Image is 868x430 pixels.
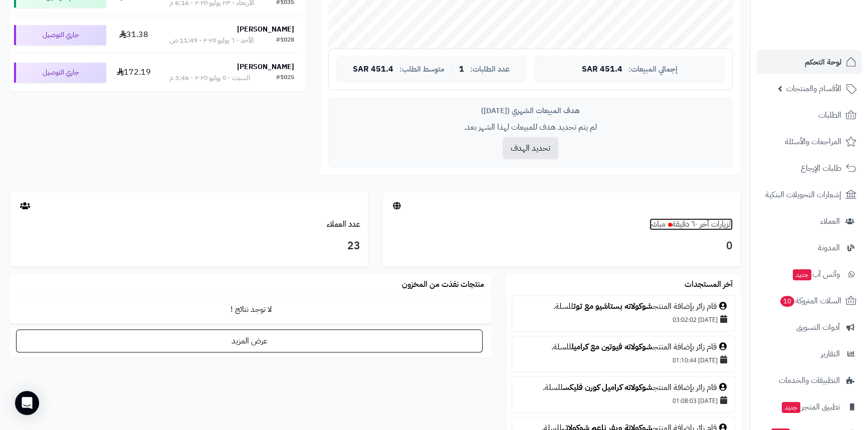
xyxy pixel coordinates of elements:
span: 10 [780,296,794,307]
div: جاري التوصيل [14,25,106,45]
span: جديد [782,402,800,413]
a: طلبات الإرجاع [757,156,862,180]
a: المراجعات والأسئلة [757,130,862,154]
div: #1028 [276,36,294,46]
span: تطبيق المتجر [781,400,840,414]
div: [DATE] 03:02:02 [517,312,730,326]
a: وآتس آبجديد [757,262,862,286]
a: شوكولاته فيوتين مع كراميل [571,341,653,353]
span: 1 [459,65,464,74]
span: التطبيقات والخدمات [779,373,840,387]
a: تطبيق المتجرجديد [757,395,862,419]
span: التقارير [821,347,840,361]
p: لم يتم تحديد هدف للمبيعات لهذا الشهر بعد. [336,122,725,133]
div: جاري التوصيل [14,63,106,83]
div: Open Intercom Messenger [15,391,39,415]
span: إجمالي المبيعات: [628,65,677,74]
span: إشعارات التحويلات البنكية [765,188,841,202]
div: [DATE] 01:08:03 [517,393,730,407]
div: السبت - ٥ يوليو ٢٠٢٥ - 3:46 م [169,73,250,83]
h3: 0 [390,238,733,255]
h3: 23 [18,238,360,255]
a: إشعارات التحويلات البنكية [757,183,862,207]
span: العملاء [820,214,840,228]
div: قام زائر بإضافة المنتج للسلة. [517,301,730,312]
span: عدد الطلبات: [470,65,510,74]
a: عدد العملاء [327,218,360,230]
a: العملاء [757,209,862,233]
a: شوكولاته كراميل كورن فليكس [563,381,653,393]
a: السلات المتروكة10 [757,289,862,313]
span: متوسط الطلب: [399,65,445,74]
a: الزيارات آخر ٦٠ دقيقةمباشر [649,218,733,230]
a: التقارير [757,342,862,366]
span: وآتس آب [792,267,840,281]
a: الطلبات [757,103,862,127]
div: هدف المبيعات الشهري ([DATE]) [336,106,725,116]
a: عرض المزيد [16,329,483,352]
button: تحديد الهدف [503,137,558,159]
span: الطلبات [818,108,841,122]
span: المراجعات والأسئلة [785,135,841,149]
td: 172.19 [110,54,158,91]
span: الأقسام والمنتجات [786,82,841,96]
strong: [PERSON_NAME] [237,62,294,72]
div: [DATE] 01:10:44 [517,353,730,367]
span: جديد [793,269,811,280]
div: قام زائر بإضافة المنتج للسلة. [517,341,730,353]
a: التطبيقات والخدمات [757,368,862,392]
span: المدونة [818,241,840,255]
a: المدونة [757,236,862,260]
h3: آخر المستجدات [685,280,733,289]
a: أدوات التسويق [757,315,862,339]
td: 31.38 [110,17,158,54]
span: لوحة التحكم [805,55,841,69]
span: أدوات التسويق [796,320,840,334]
h3: منتجات نفذت من المخزون [402,280,484,289]
div: قام زائر بإضافة المنتج للسلة. [517,382,730,393]
span: 451.4 SAR [353,65,393,74]
span: السلات المتروكة [779,294,841,308]
a: شوكولاته بستاشيو مع توت [573,300,653,312]
td: لا توجد نتائج ! [10,296,492,323]
span: طلبات الإرجاع [801,161,841,175]
div: #1025 [276,73,294,83]
a: لوحة التحكم [757,50,862,74]
small: مباشر [649,218,666,230]
span: 451.4 SAR [581,65,622,74]
div: الأحد - ٦ يوليو ٢٠٢٥ - 11:49 ص [169,36,254,46]
strong: [PERSON_NAME] [237,24,294,35]
span: | [451,66,453,73]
